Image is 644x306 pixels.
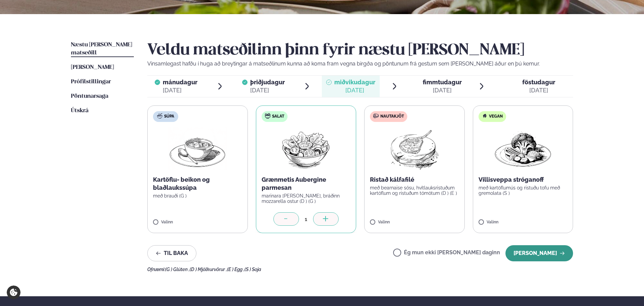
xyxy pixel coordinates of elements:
div: [DATE] [334,86,375,94]
span: fimmtudagur [423,79,462,86]
span: (E ) Egg , [227,267,244,272]
p: með bearnaise sósu, hvítlauksristuðum kartöflum og ristuðum tómötum (D ) (E ) [370,185,459,196]
div: [DATE] [250,86,285,94]
span: (S ) Soja [244,267,261,272]
p: Ristað kálfafilé [370,176,459,184]
img: Salad.png [276,127,336,170]
img: soup.svg [157,113,162,119]
img: Lamb-Meat.png [385,127,444,170]
img: Vegan.png [493,127,553,170]
p: með kartöflumús og ristuðu tofu með gremolata (S ) [479,185,568,196]
a: Cookie settings [7,286,21,299]
img: Soup.png [168,127,227,170]
div: [DATE] [163,86,197,94]
span: miðvikudagur [334,79,375,86]
p: Kartöflu- beikon og blaðlaukssúpa [153,176,242,192]
p: Grænmetis Aubergine parmesan [262,176,351,192]
p: með brauði (G ) [153,193,242,199]
span: (G ) Glúten , [165,267,190,272]
div: [DATE] [423,86,462,94]
span: Útskrá [71,108,88,114]
p: marinara [PERSON_NAME], bráðinn mozzarella ostur (D ) (G ) [262,193,351,204]
span: [PERSON_NAME] [71,64,114,70]
p: Villisveppa stróganoff [479,176,568,184]
span: Næstu [PERSON_NAME] matseðill [71,42,132,56]
button: [PERSON_NAME] [505,245,573,261]
a: Prófílstillingar [71,78,111,86]
h2: Veldu matseðilinn þinn fyrir næstu [PERSON_NAME] [147,41,573,60]
a: Næstu [PERSON_NAME] matseðill [71,41,134,57]
span: þriðjudagur [250,79,285,86]
p: Vinsamlegast hafðu í huga að breytingar á matseðlinum kunna að koma fram vegna birgða og pöntunum... [147,60,573,68]
span: Salat [272,114,284,119]
div: 1 [299,215,313,223]
span: mánudagur [163,79,197,86]
span: Prófílstillingar [71,79,111,85]
img: Vegan.svg [482,113,487,119]
a: Útskrá [71,107,88,115]
span: Pöntunarsaga [71,93,108,99]
a: [PERSON_NAME] [71,63,114,72]
button: Til baka [147,245,196,261]
span: Vegan [489,114,503,119]
span: Súpa [164,114,174,119]
div: Ofnæmi: [147,267,573,272]
span: (D ) Mjólkurvörur , [190,267,227,272]
span: Nautakjöt [380,114,404,119]
img: salad.svg [265,113,270,119]
a: Pöntunarsaga [71,92,108,100]
span: föstudagur [522,79,555,86]
img: beef.svg [373,113,379,119]
div: [DATE] [522,86,555,94]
